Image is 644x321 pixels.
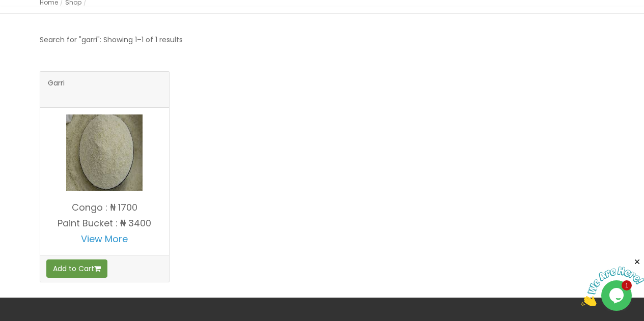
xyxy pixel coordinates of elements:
a: View More [81,232,128,245]
input: Search our variety of products [198,21,488,40]
button: Add to Cart [46,259,107,278]
span: 0 [541,13,553,26]
i: Add to cart [94,265,101,272]
p: Paint Bucket : ₦ 3400 [40,218,169,228]
span: Garri [48,79,65,100]
iframe: chat widget [581,257,644,306]
img: Garri [66,114,143,191]
button: All Products [136,21,199,40]
p: Congo : ₦ 1700 [40,202,169,213]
